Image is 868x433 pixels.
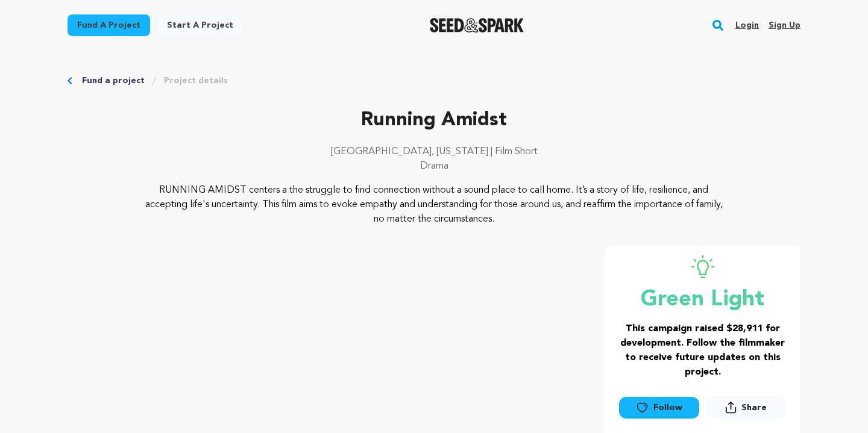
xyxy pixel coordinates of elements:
h3: This campaign raised $28,911 for development. Follow the filmmaker to receive future updates on t... [619,322,786,379]
span: Share [741,402,767,414]
a: Fund a project [82,75,145,87]
a: Project details [164,75,228,87]
div: Breadcrumb [68,75,800,87]
p: [GEOGRAPHIC_DATA], [US_STATE] | Film Short [68,145,800,159]
a: Login [735,16,759,35]
img: Seed&Spark Logo Dark Mode [430,18,524,33]
a: Seed&Spark Homepage [430,18,524,33]
a: Follow [619,397,699,419]
p: Drama [68,159,800,173]
a: Start a project [157,14,243,36]
p: Green Light [619,288,786,312]
span: Share [706,396,786,423]
p: Running Amidst [68,106,800,135]
a: Fund a project [68,14,150,36]
p: RUNNING AMIDST centers a the struggle to find connection without a sound place to call home. It’s... [141,183,728,226]
a: Sign up [769,16,800,35]
button: Share [706,396,786,419]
